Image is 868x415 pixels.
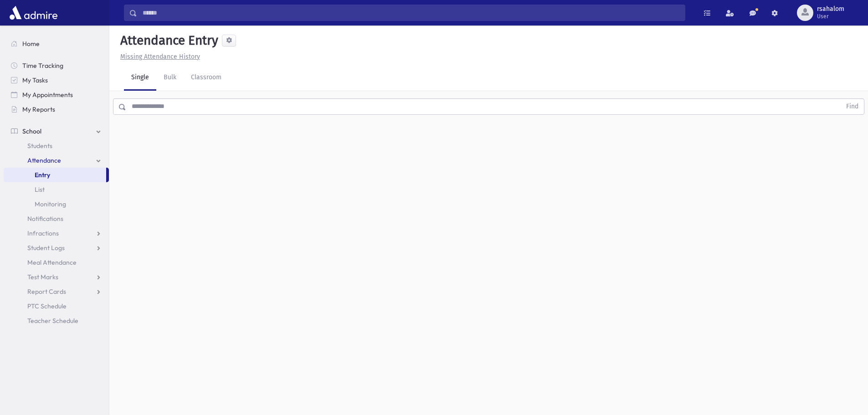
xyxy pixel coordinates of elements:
[4,211,109,226] a: Notifications
[117,53,200,61] a: Missing Attendance History
[7,4,60,22] img: AdmirePro
[137,5,685,21] input: Search
[27,142,52,150] span: Students
[117,33,218,48] h5: Attendance Entry
[4,153,109,168] a: Attendance
[4,197,109,211] a: Monitoring
[841,99,864,114] button: Find
[4,299,109,313] a: PTC Schedule
[184,65,229,91] a: Classroom
[22,76,48,84] span: My Tasks
[4,168,106,182] a: Entry
[27,302,67,310] span: PTC Schedule
[27,317,78,325] span: Teacher Schedule
[124,65,156,91] a: Single
[22,127,41,135] span: School
[156,65,184,91] a: Bulk
[4,102,109,117] a: My Reports
[27,215,63,223] span: Notifications
[4,58,109,73] a: Time Tracking
[120,53,200,61] u: Missing Attendance History
[4,270,109,284] a: Test Marks
[4,255,109,270] a: Meal Attendance
[27,287,66,296] span: Report Cards
[27,229,59,237] span: Infractions
[35,200,66,208] span: Monitoring
[22,105,55,113] span: My Reports
[4,124,109,138] a: School
[4,138,109,153] a: Students
[4,73,109,87] a: My Tasks
[27,244,65,252] span: Student Logs
[4,182,109,197] a: List
[35,185,45,194] span: List
[27,273,58,281] span: Test Marks
[4,241,109,255] a: Student Logs
[4,36,109,51] a: Home
[4,87,109,102] a: My Appointments
[22,40,40,48] span: Home
[817,13,844,20] span: User
[817,5,844,13] span: rsahalom
[22,91,73,99] span: My Appointments
[4,313,109,328] a: Teacher Schedule
[22,61,63,70] span: Time Tracking
[4,226,109,241] a: Infractions
[27,156,61,164] span: Attendance
[4,284,109,299] a: Report Cards
[27,258,77,266] span: Meal Attendance
[35,171,50,179] span: Entry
